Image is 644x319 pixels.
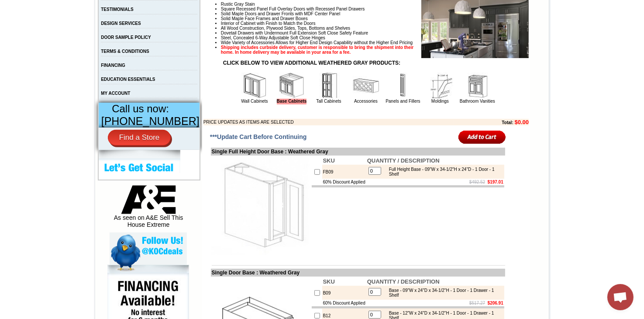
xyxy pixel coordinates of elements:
[101,7,133,12] a: TESTIMONIALS
[1,2,8,9] img: pdf.png
[241,99,268,104] a: Wall Cabinets
[71,40,97,49] td: [PERSON_NAME] White Shaker
[431,99,449,104] a: Moldings
[460,99,495,104] a: Bathroom Vanities
[221,11,340,16] span: Solid Maple Doors and Drawer Fronts with MDF Center Panel
[221,7,365,11] span: Square Recessed Panel Full Overlay Doors with Recessed Panel Drawers
[10,1,71,9] a: Price Sheet View in PDF Format
[221,2,255,7] span: Rustic Gray Stain
[24,40,46,49] td: Alabaster Shaker
[515,119,529,125] b: $0.00
[210,133,307,140] span: ***Update Cart Before Continuing
[367,278,440,285] b: QUANTITY / DESCRIPTION
[211,148,505,156] td: Single Full Height Door Base : Weathered Gray
[101,63,125,68] a: FINANCING
[221,16,308,21] span: Solid Maple Face Frames and Drawer Boxes
[101,77,155,82] a: EDUCATION ESSENTIALS
[110,185,187,232] div: As seen on A&E Sell This House Extreme
[316,73,342,99] img: Tall Cabinets
[97,24,99,25] img: spacer.gif
[316,99,341,104] a: Tall Cabinets
[469,301,485,305] s: $517.27
[101,21,141,26] a: DESIGN SERVICES
[277,99,307,104] a: Base Cabinets
[212,156,310,255] img: Single Full Height Door Base
[502,120,513,125] b: Total:
[46,24,47,25] img: spacer.gif
[203,119,454,125] td: PRICE UPDATES AS ITEMS ARE SELECTED
[221,21,316,26] span: Interior of Cabinet with Finish to Match the Doors
[101,91,130,96] a: MY ACCOUNT
[323,278,335,285] b: SKU
[488,180,503,184] b: $197.01
[241,73,268,99] img: Wall Cabinets
[211,269,505,277] td: Single Door Base : Weathered Gray
[112,103,169,114] span: Call us now:
[322,286,366,300] td: B09
[385,167,502,177] div: Full Height Base - 09"W x 34-1/2"H x 24"D - 1 Door - 1 Shelf
[146,40,168,49] td: Belton Blue Shaker
[607,284,634,310] a: Open chat
[323,157,335,164] b: SKU
[47,40,69,49] td: Altmann Yellow Walnut
[221,40,413,45] span: Wide Variety of Accessories Allows for Higher End Design Capability without the Higher End Pricing
[354,99,378,104] a: Accessories
[101,35,151,40] a: DOOR SAMPLE POLICY
[108,130,171,146] a: Find a Store
[101,115,200,127] span: [PHONE_NUMBER]
[386,99,420,104] a: Panels and Fillers
[221,26,350,31] span: All Wood Construction, Plywood Sides, Tops, Bottoms and Shelves
[122,40,145,49] td: Bellmonte Maple
[221,45,414,55] strong: Shipping includes curbside delivery, customer is responsible to bring the shipment into their hom...
[322,179,366,185] td: 60% Discount Applied
[223,60,400,66] strong: CLICK BELOW TO VIEW ADDITIONAL WEATHERED GRAY PRODUCTS:
[221,31,368,35] span: Dovetail Drawers with Undermount Full Extension Soft Close Safety Feature
[121,24,122,25] img: spacer.gif
[322,300,366,306] td: 60% Discount Applied
[322,165,366,179] td: FB09
[279,73,305,99] img: Base Cabinets
[385,288,502,298] div: Base - 09"W x 24"D x 34-1/2"H - 1 Door - 1 Drawer - 1 Shelf
[145,24,146,25] img: spacer.gif
[69,24,71,25] img: spacer.gif
[221,35,325,40] span: Steel, Concealed 6-Way Adjustable Soft Close Hinges
[99,40,121,49] td: Baycreek Gray
[353,73,379,99] img: Accessories
[101,49,149,54] a: TERMS & CONDITIONS
[469,180,485,184] s: $492.52
[10,3,71,8] b: Price Sheet View in PDF Format
[22,24,24,25] img: spacer.gif
[390,73,416,99] img: Panels and Fillers
[458,130,506,144] input: Add to Cart
[427,73,453,99] img: Moldings
[464,73,490,99] img: Bathroom Vanities
[488,301,503,305] b: $206.91
[367,157,440,164] b: QUANTITY / DESCRIPTION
